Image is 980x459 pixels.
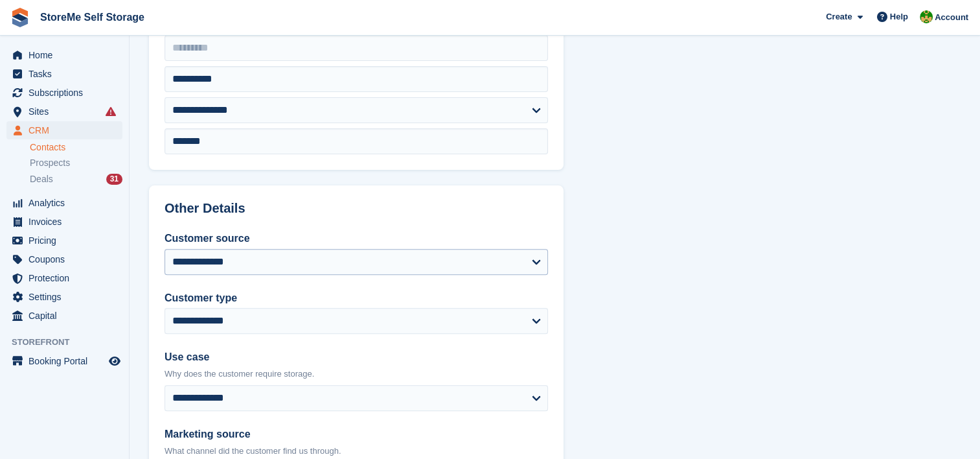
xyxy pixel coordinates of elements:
[28,46,106,64] span: Home
[28,102,106,121] span: Sites
[165,231,548,246] label: Customer source
[28,307,106,325] span: Capital
[6,213,122,231] a: menu
[6,307,122,325] a: menu
[106,106,116,117] i: Smart entry sync failures have occurred
[107,353,122,369] a: Preview store
[28,213,106,231] span: Invoices
[28,121,106,139] span: CRM
[6,352,122,370] a: menu
[920,10,933,23] img: StorMe
[28,269,106,287] span: Protection
[165,368,548,381] p: Why does the customer require storage.
[6,84,122,102] a: menu
[6,194,122,212] a: menu
[106,174,122,185] div: 31
[6,102,122,121] a: menu
[28,288,106,306] span: Settings
[28,352,106,370] span: Booking Portal
[165,427,548,442] label: Marketing source
[28,65,106,83] span: Tasks
[6,46,122,64] a: menu
[6,65,122,83] a: menu
[6,269,122,287] a: menu
[35,6,150,28] a: StoreMe Self Storage
[6,288,122,306] a: menu
[826,10,852,23] span: Create
[10,8,30,27] img: stora-icon-8386f47178a22dfd0bd8f6a31ec36ba5ce8667c1dd55bd0f319d3a0aa187defe.svg
[30,156,122,170] a: Prospects
[6,121,122,139] a: menu
[30,172,122,186] a: Deals 31
[28,231,106,250] span: Pricing
[30,157,70,169] span: Prospects
[12,336,129,349] span: Storefront
[165,290,548,306] label: Customer type
[30,141,122,154] a: Contacts
[30,173,53,185] span: Deals
[165,445,548,458] p: What channel did the customer find us through.
[935,11,968,24] span: Account
[28,194,106,212] span: Analytics
[890,10,908,23] span: Help
[6,250,122,268] a: menu
[165,349,548,365] label: Use case
[165,201,548,216] h2: Other Details
[6,231,122,250] a: menu
[28,84,106,102] span: Subscriptions
[28,250,106,268] span: Coupons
